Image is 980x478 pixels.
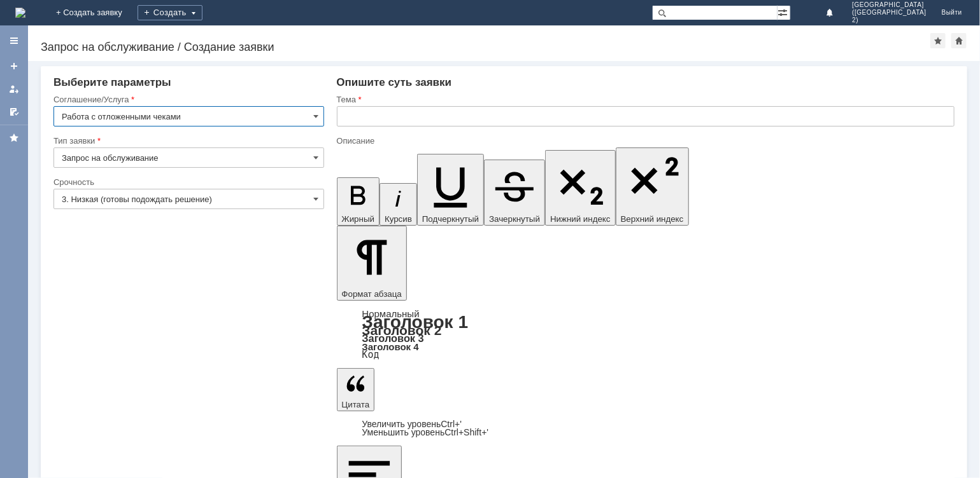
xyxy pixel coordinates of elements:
[417,154,484,226] button: Подчеркнутый
[380,183,417,226] button: Курсив
[616,147,689,226] button: Верхний индекс
[930,33,946,48] div: Добавить в избранное
[422,214,479,224] span: Подчеркнутый
[444,427,488,437] span: Ctrl+Shift+'
[337,310,955,359] div: Формат абзаца
[337,95,953,104] div: Тема
[53,76,171,88] span: Выберите параметры
[342,214,375,224] span: Жирный
[15,8,25,18] img: logo
[53,95,322,104] div: Соглашение/Услуга
[41,41,930,53] div: Запрос на обслуживание / Создание заявки
[484,160,545,226] button: Зачеркнутый
[342,289,402,299] span: Формат абзаца
[138,5,202,20] div: Создать
[15,8,25,18] a: Перейти на домашнюю страницу
[337,137,953,145] div: Описание
[778,6,790,18] span: Расширенный поиск
[337,226,407,301] button: Формат абзаца
[951,33,967,48] div: Сделать домашней страницей
[362,427,489,437] a: Decrease
[4,79,24,99] a: Мои заявки
[621,214,684,224] span: Верхний индекс
[362,419,462,429] a: Increase
[545,150,616,226] button: Нижний индекс
[342,400,370,409] span: Цитата
[337,420,955,437] div: Цитата
[441,419,462,429] span: Ctrl+'
[852,9,926,17] span: ([GEOGRAPHIC_DATA]
[385,214,412,224] span: Курсив
[362,341,419,352] a: Заголовок 4
[337,368,375,411] button: Цитата
[852,1,926,9] span: [GEOGRAPHIC_DATA]
[362,332,424,344] a: Заголовок 3
[362,312,469,332] a: Заголовок 1
[337,177,380,226] button: Жирный
[362,308,420,319] a: Нормальный
[489,214,540,224] span: Зачеркнутый
[362,349,380,360] a: Код
[337,76,452,88] span: Опишите суть заявки
[53,137,322,145] div: Тип заявки
[550,214,611,224] span: Нижний индекс
[4,56,24,76] a: Создать заявку
[53,178,322,186] div: Срочность
[852,17,926,24] span: 2)
[4,102,24,122] a: Мои согласования
[362,323,442,338] a: Заголовок 2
